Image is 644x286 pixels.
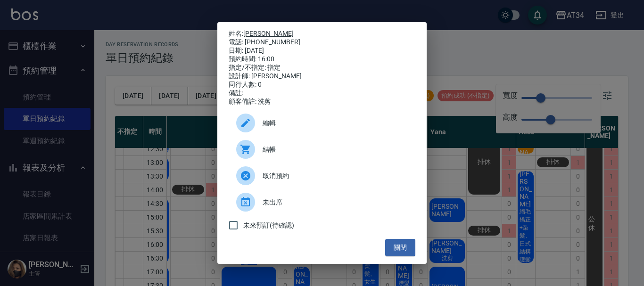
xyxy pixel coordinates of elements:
div: 預約時間: 16:00 [229,55,415,64]
div: 同行人數: 0 [229,81,415,89]
div: 編輯 [229,110,415,136]
div: 設計師: [PERSON_NAME] [229,72,415,81]
a: 結帳 [229,136,415,163]
button: 關閉 [385,239,415,256]
p: 姓名: [229,30,415,38]
div: 備註: [229,89,415,98]
span: 編輯 [263,118,408,128]
a: [PERSON_NAME] [243,30,294,37]
span: 取消預約 [263,171,408,181]
span: 未來預訂(待確認) [243,221,294,230]
div: 顧客備註: 洗剪 [229,98,415,106]
div: 取消預約 [229,163,415,189]
div: 電話: [PHONE_NUMBER] [229,38,415,47]
div: 指定/不指定: 指定 [229,64,415,72]
div: 日期: [DATE] [229,47,415,55]
div: 未出席 [229,189,415,215]
span: 結帳 [263,145,408,155]
span: 未出席 [263,197,408,207]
